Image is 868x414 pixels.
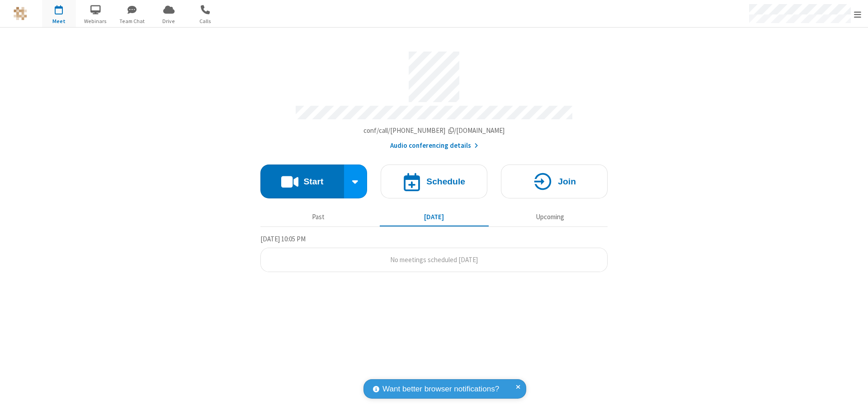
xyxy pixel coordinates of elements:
[390,141,478,151] button: Audio conferencing details
[14,7,27,20] img: QA Selenium DO NOT DELETE OR CHANGE
[303,177,323,186] h4: Start
[115,17,149,25] span: Team Chat
[79,17,113,25] span: Webinars
[495,208,604,226] button: Upcoming
[381,165,487,198] button: Schedule
[260,234,608,273] section: Today's Meetings
[558,177,576,186] h4: Join
[426,177,465,186] h4: Schedule
[152,17,186,25] span: Drive
[189,17,222,25] span: Calls
[380,208,489,226] button: [DATE]
[363,126,505,136] button: Copy my meeting room linkCopy my meeting room link
[344,165,368,198] div: Start conference options
[42,17,76,25] span: Meet
[382,383,499,395] span: Want better browser notifications?
[260,235,306,243] span: [DATE] 10:05 PM
[390,255,478,264] span: No meetings scheduled [DATE]
[260,45,608,151] section: Account details
[260,165,344,198] button: Start
[363,126,505,135] span: Copy my meeting room link
[501,165,608,198] button: Join
[264,208,373,226] button: Past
